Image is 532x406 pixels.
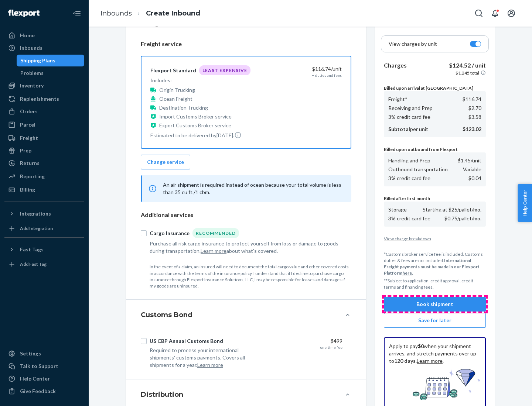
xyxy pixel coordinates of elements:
[20,121,35,128] div: Parcel
[384,313,486,328] button: Save for later
[4,223,84,234] a: Add Integration
[141,40,351,48] p: Freight service
[4,80,84,92] a: Inventory
[20,44,42,52] div: Inbounds
[159,122,231,129] p: Export Customs Broker service
[20,350,41,357] div: Settings
[159,104,208,111] p: Destination Trucking
[141,155,190,169] button: Change service
[504,6,519,21] button: Open account menu
[159,113,232,120] p: Import Customs Broker service
[20,69,44,77] div: Problems
[100,9,132,17] a: Inbounds
[388,157,430,164] p: Handling and Prep
[463,166,481,173] p: Variable
[388,206,407,213] p: Storage
[20,261,47,267] div: Add Fast Tag
[4,106,84,117] a: Orders
[456,70,479,76] p: $1,245 total
[449,61,486,70] p: $124.52 / unit
[4,132,84,144] a: Freight
[20,82,44,89] div: Inventory
[141,211,351,219] p: Additional services
[384,251,486,276] p: *Customs broker service fee is included. Customs duties & fees are not included.
[4,373,84,385] a: Help Center
[423,206,481,213] p: Starting at $25/pallet/mo.
[4,348,84,359] a: Settings
[199,65,250,75] div: Least Expensive
[20,225,53,231] div: Add Integration
[388,104,433,112] p: Receiving and Prep
[468,113,481,121] p: $3.58
[388,96,407,103] p: Freight*
[388,113,430,121] p: 3% credit card fee
[458,157,481,164] p: $1.45 /unit
[4,145,84,156] a: Prep
[265,65,342,73] div: $116.74 /unit
[69,6,84,21] button: Close Navigation
[192,228,239,238] div: Recommended
[20,186,35,193] div: Billing
[20,362,58,370] div: Talk to Support
[141,310,192,320] h4: Customs Bond
[17,55,85,66] a: Shipping Plans
[4,30,84,41] a: Home
[4,119,84,131] a: Parcel
[8,10,40,17] img: Flexport logo
[4,93,84,105] a: Replenishments
[389,40,437,48] p: View charges by unit
[384,195,486,202] p: Billed after first month
[444,215,481,222] p: $0.75/pallet/mo.
[417,358,443,364] a: Learn more
[468,104,481,112] p: $2.70
[4,385,84,397] button: Give Feedback
[402,270,412,276] a: here
[4,258,84,270] a: Add Fast Tag
[150,347,260,369] div: Required to process your international shipments' customs payments. Covers all shipments for a year.
[468,175,481,182] p: $0.04
[463,96,481,103] p: $116.74
[4,360,84,372] a: Talk to Support
[150,337,223,345] div: US CBP Annual Customs Bond
[20,388,56,395] div: Give Feedback
[20,108,38,115] div: Orders
[394,358,416,364] b: 120 days
[384,85,486,91] p: Billed upon arrival at [GEOGRAPHIC_DATA]
[150,131,250,139] p: Estimated to be delivered by [DATE] .
[384,235,486,242] button: View charge breakdown
[384,146,486,152] p: Billed upon outbound from Flexport
[150,264,351,289] p: In the event of a claim, an insured will need to document the total cargo value and other covered...
[150,240,342,255] div: Purchase all risk cargo insurance to protect yourself from loss or damage to goods during transpo...
[488,6,502,21] button: Open notifications
[266,337,342,345] div: $499
[388,125,428,133] p: per unit
[4,208,84,220] button: Integrations
[4,244,84,255] button: Fast Tags
[20,57,55,64] div: Shipping Plans
[388,166,448,173] p: Outbound transportation
[159,95,192,103] p: Ocean Freight
[201,247,226,255] button: Learn more
[17,67,85,79] a: Problems
[163,181,342,196] p: An air shipment is required instead of ocean because your total volume is less than 35 cu ft./1 cbm.
[150,230,190,237] div: Cargo Insurance
[471,6,486,21] button: Open Search Box
[20,32,35,39] div: Home
[518,184,532,222] button: Help Center
[4,42,84,54] a: Inbounds
[146,9,200,17] a: Create Inbound
[388,215,430,222] p: 3% credit card fee
[384,62,407,69] b: Charges
[150,77,250,84] p: Includes:
[141,338,147,344] input: US CBP Annual Customs Bond
[150,67,196,74] div: Flexport Standard
[20,134,38,142] div: Freight
[384,258,480,276] b: International Freight payments must be made in our Flexport Platform .
[20,210,51,217] div: Integrations
[20,147,31,154] div: Prep
[4,157,84,169] a: Returns
[197,361,223,369] button: Learn more
[418,343,424,349] b: $0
